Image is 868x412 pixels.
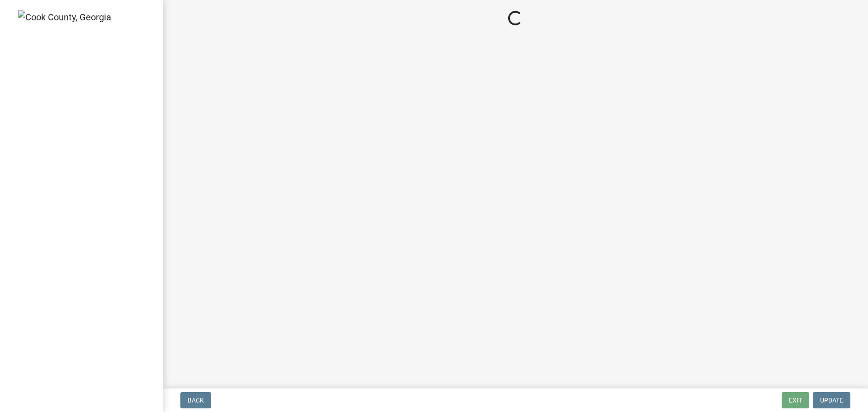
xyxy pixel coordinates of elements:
[782,392,809,408] button: Exit
[813,392,850,408] button: Update
[188,397,204,404] span: Back
[18,10,111,24] img: Cook County, Georgia
[820,397,843,404] span: Update
[180,392,211,408] button: Back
